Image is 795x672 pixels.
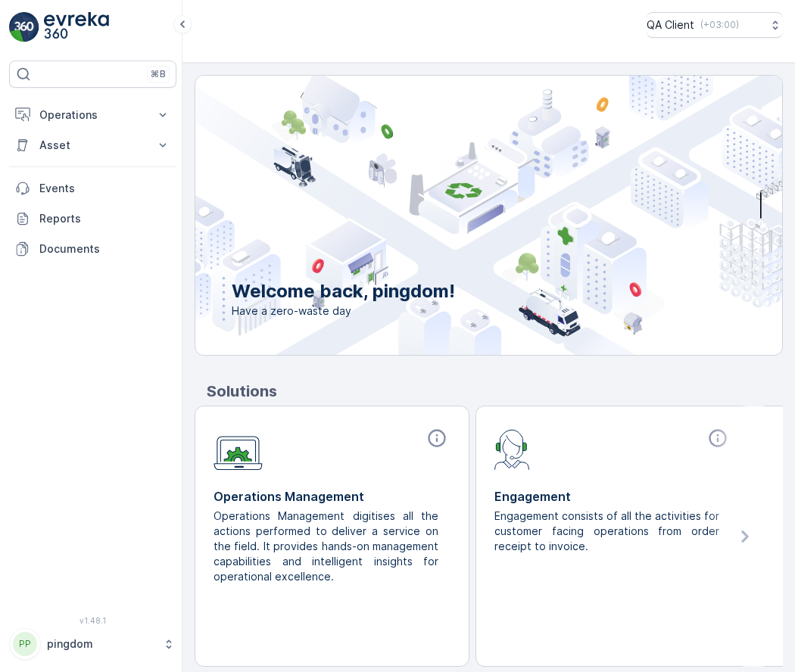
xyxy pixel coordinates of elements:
p: pingdom [47,636,155,652]
span: v 1.48.1 [9,616,176,625]
p: Welcome back, pingdom! [232,279,455,303]
p: Solutions [207,380,783,403]
img: city illustration [127,76,782,355]
span: Have a zero-waste day [232,303,455,319]
p: Operations Management digitises all the actions performed to deliver a service on the field. It p... [214,509,438,584]
img: module-icon [494,428,530,470]
p: Engagement consists of all the activities for customer facing operations from order receipt to in... [494,509,719,554]
p: Events [39,181,170,196]
p: Operations [39,107,146,123]
p: Asset [39,138,146,153]
button: Asset [9,130,176,160]
p: QA Client [647,17,694,33]
img: module-icon [214,428,263,471]
a: Documents [9,234,176,264]
div: PP [13,632,37,656]
p: ⌘B [151,68,166,80]
p: Reports [39,211,170,226]
p: Documents [39,241,170,257]
p: Operations Management [214,487,450,506]
a: Reports [9,204,176,234]
img: logo_light-DOdMpM7g.png [44,12,109,42]
p: ( +03:00 ) [700,19,739,31]
button: PPpingdom [9,628,176,660]
img: logo [9,12,39,42]
a: Events [9,173,176,204]
button: QA Client(+03:00) [647,12,783,38]
p: Engagement [494,487,731,506]
button: Operations [9,100,176,130]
